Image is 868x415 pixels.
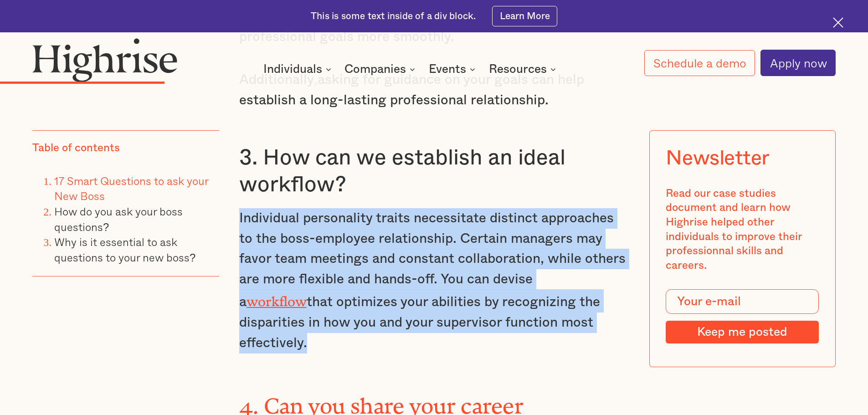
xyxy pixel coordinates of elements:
[311,10,476,23] div: This is some text inside of a div block.
[54,234,195,266] a: Why is it essential to ask questions to your new boss?
[666,290,819,343] form: Modal Form
[489,64,559,75] div: Resources
[833,17,843,28] img: Cross icon
[263,64,322,75] div: Individuals
[644,50,755,76] a: Schedule a demo
[492,6,557,26] a: Learn More
[239,144,629,199] h3: 3. How can we establish an ideal workflow?
[429,64,478,75] div: Events
[239,66,629,110] p: Additionally asking for guidance on your goals can help establish a long-lasting professional rel...
[32,142,120,156] div: Table of contents
[489,64,547,75] div: Resources
[344,64,406,75] div: Companies
[760,50,836,76] a: Apply now
[344,64,418,75] div: Companies
[54,172,208,205] a: 17 Smart Questions to ask your New Boss
[666,321,819,343] input: Keep me posted
[666,290,819,314] input: Your e-mail
[429,64,466,75] div: Events
[666,147,770,170] div: Newsletter
[239,208,629,353] p: Individual personality traits necessitate distinct approaches to the boss-employee relationship. ...
[666,187,819,273] div: Read our case studies document and learn how Highrise helped other individuals to improve their p...
[247,294,307,302] a: workflow
[32,38,177,82] img: Highrise logo
[54,203,183,235] a: How do you ask your boss questions?
[263,64,334,75] div: Individuals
